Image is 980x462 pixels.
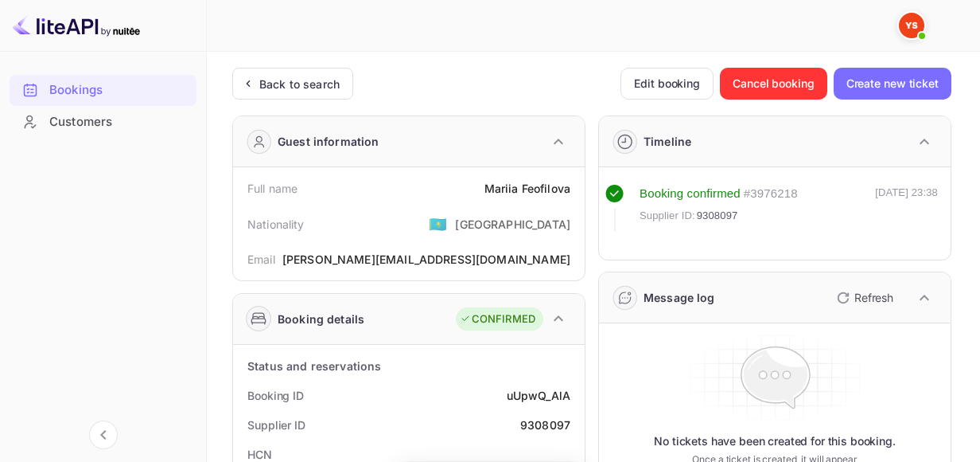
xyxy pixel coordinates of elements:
div: 9308097 [520,417,570,433]
span: 9308097 [697,208,738,224]
div: Full name [247,180,297,197]
div: [PERSON_NAME][EMAIL_ADDRESS][DOMAIN_NAME] [282,251,570,268]
div: Bookings [49,81,189,100]
div: Supplier ID [247,417,305,433]
div: [DATE] 23:38 [875,185,938,231]
div: [GEOGRAPHIC_DATA] [455,216,570,233]
button: Collapse navigation [89,421,118,449]
div: Customers [10,107,196,138]
img: LiteAPI logo [13,13,140,38]
div: Message log [644,289,715,306]
img: Yandex Support [899,13,924,38]
div: Email [247,251,275,268]
button: Refresh [827,285,900,311]
div: Timeline [644,133,691,150]
a: Bookings [10,75,196,104]
p: Refresh [854,289,893,306]
div: Booking confirmed [640,185,741,203]
div: Guest information [278,133,379,150]
div: Status and reservations [247,358,381,374]
div: Booking ID [247,387,304,404]
div: # 3976218 [744,185,798,203]
div: Mariia Feofilova [484,180,570,197]
button: Create new ticket [834,68,951,100]
div: Bookings [10,75,196,106]
div: Nationality [247,216,305,233]
a: Customers [10,107,196,136]
div: CONFIRMED [460,311,535,327]
p: No tickets have been created for this booking. [654,433,896,449]
span: Supplier ID: [640,208,695,224]
span: United States [429,209,447,238]
div: Booking details [278,311,364,327]
div: uUpwQ_AlA [507,387,570,404]
div: Back to search [259,76,340,92]
div: Customers [49,113,189,131]
button: Cancel booking [720,68,827,100]
button: Edit booking [620,68,714,100]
